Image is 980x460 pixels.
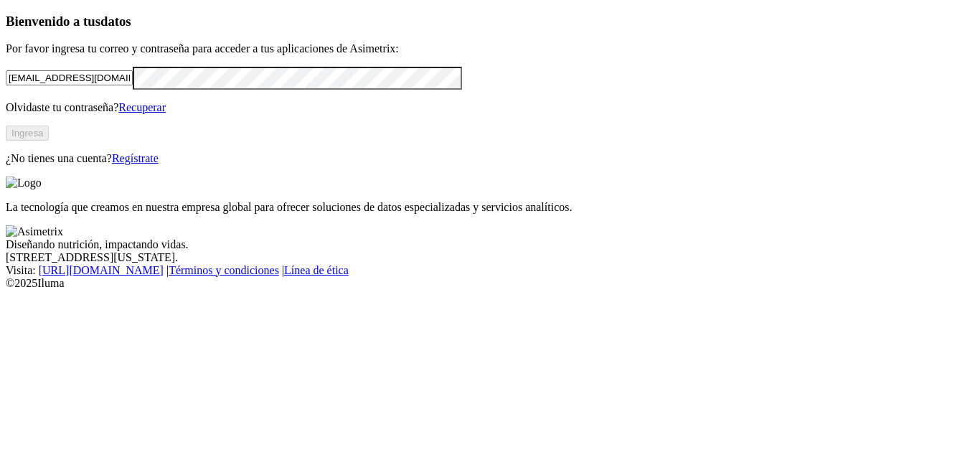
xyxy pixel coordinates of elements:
img: Asimetrix [6,225,63,238]
div: [STREET_ADDRESS][US_STATE]. [6,251,974,264]
div: Diseñando nutrición, impactando vidas. [6,238,974,251]
p: La tecnología que creamos en nuestra empresa global para ofrecer soluciones de datos especializad... [6,201,974,214]
a: Línea de ética [284,264,349,276]
div: Visita : | | [6,264,974,277]
a: Regístrate [112,152,159,164]
p: Olvidaste tu contraseña? [6,101,974,114]
input: Tu correo [6,70,133,85]
h3: Bienvenido a tus [6,14,974,29]
span: datos [100,14,131,29]
p: Por favor ingresa tu correo y contraseña para acceder a tus aplicaciones de Asimetrix: [6,42,974,55]
a: Términos y condiciones [169,264,279,276]
div: © 2025 Iluma [6,277,974,290]
a: [URL][DOMAIN_NAME] [39,264,164,276]
a: Recuperar [118,101,166,113]
img: Logo [6,177,42,189]
p: ¿No tienes una cuenta? [6,152,974,165]
button: Ingresa [6,126,49,141]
